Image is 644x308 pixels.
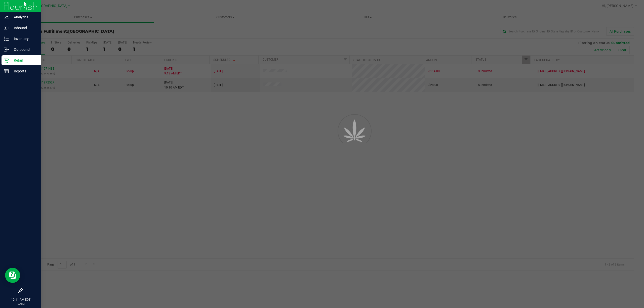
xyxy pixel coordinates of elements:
iframe: Resource center [5,268,20,283]
p: Inbound [9,25,39,31]
inline-svg: Analytics [4,15,9,20]
p: [DATE] [2,302,39,306]
inline-svg: Outbound [4,47,9,52]
inline-svg: Inventory [4,36,9,41]
inline-svg: Reports [4,69,9,74]
p: Outbound [9,47,39,53]
p: Analytics [9,14,39,20]
p: Reports [9,68,39,74]
inline-svg: Inbound [4,25,9,30]
p: Inventory [9,36,39,42]
p: 10:11 AM EDT [2,297,39,302]
p: Retail [9,57,39,63]
inline-svg: Retail [4,58,9,63]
